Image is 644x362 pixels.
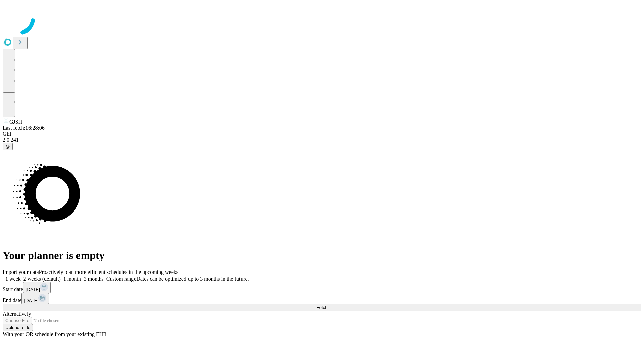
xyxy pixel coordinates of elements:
[26,287,40,292] span: [DATE]
[106,276,136,282] span: Custom range
[3,143,13,150] button: @
[316,305,327,310] span: Fetch
[3,125,45,131] span: Last fetch: 16:28:06
[3,293,641,304] div: End date
[3,249,641,262] h1: Your planner is empty
[3,304,641,311] button: Fetch
[3,269,39,275] span: Import your data
[3,137,641,143] div: 2.0.241
[9,119,22,125] span: GJSH
[5,144,10,149] span: @
[3,311,31,317] span: Alternatively
[3,131,641,137] div: GEI
[3,282,641,293] div: Start date
[136,276,249,282] span: Dates can be optimized up to 3 months in the future.
[3,324,33,331] button: Upload a file
[63,276,81,282] span: 1 month
[21,293,49,304] button: [DATE]
[24,298,38,303] span: [DATE]
[3,331,107,337] span: With your OR schedule from your existing EHR
[23,282,51,293] button: [DATE]
[39,269,180,275] span: Proactively plan more efficient schedules in the upcoming weeks.
[5,276,21,282] span: 1 week
[84,276,104,282] span: 3 months
[23,276,61,282] span: 2 weeks (default)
